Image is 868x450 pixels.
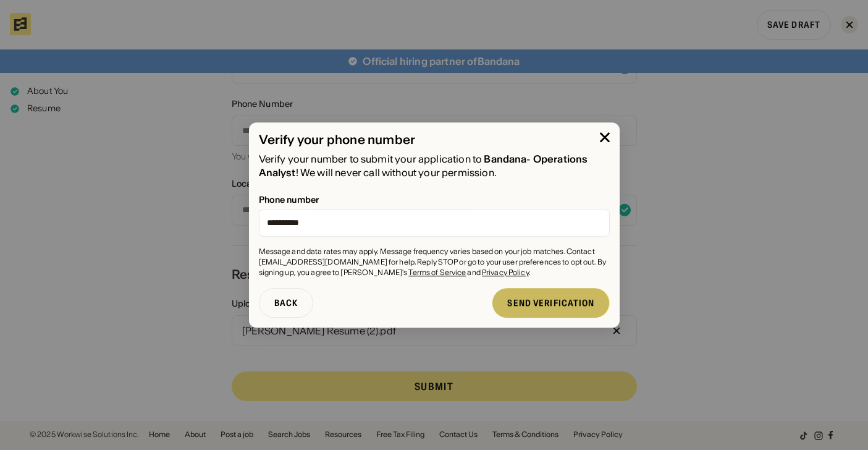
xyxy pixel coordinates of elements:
[259,195,610,205] div: Phone number
[507,299,594,307] div: send verification
[259,152,610,180] div: Verify your number to submit your application to - ! We will never call without your permission.
[484,153,526,165] span: Bandana
[259,247,610,278] div: Message and data rates may apply. Message frequency varies based on your job matches. Contact [EM...
[274,299,298,307] div: back
[482,268,529,277] a: Privacy Policy
[259,132,610,147] div: Verify your phone number
[259,153,588,179] span: Operations Analyst
[408,268,466,277] a: Terms of Service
